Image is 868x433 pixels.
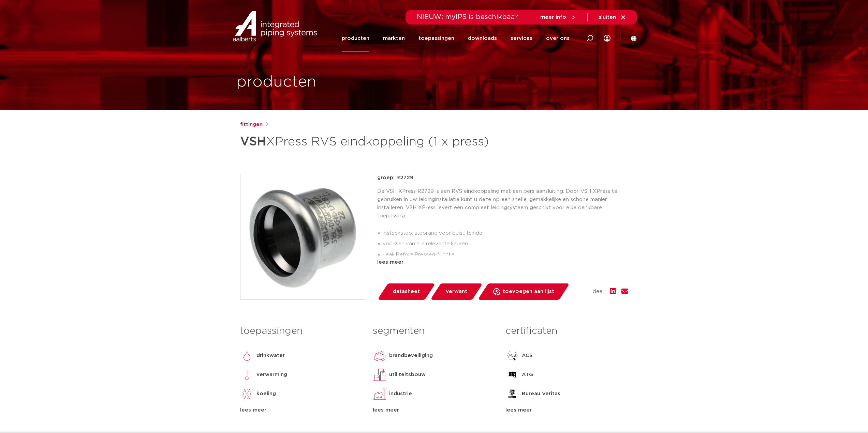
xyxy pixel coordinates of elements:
[599,15,616,20] span: sluiten
[522,371,533,379] p: ATG
[540,14,576,20] a: meer info
[342,25,369,51] a: producten
[468,25,497,51] a: downloads
[383,249,628,260] li: Leak Before Pressed-functie
[522,390,560,398] p: Bureau Veritas
[236,71,317,93] h1: producten
[417,14,518,20] span: NIEUW: myIPS is beschikbaar
[377,283,435,300] a: datasheet
[240,387,254,401] img: koeling
[373,368,386,382] img: utiliteitsbouw
[522,352,533,360] p: ACS
[240,132,496,152] h1: XPress RVS eindkoppeling (1 x press)
[377,187,628,220] p: De VSH XPress R2729 is een RVS eindkoppeling met een pers aansluiting. Door VSH XPress te gebruik...
[446,286,467,297] span: verwant
[256,390,276,398] p: koeling
[389,390,412,398] p: industrie
[383,228,628,239] li: insteekstop: stoprand voor buisuiteinde
[240,368,254,382] img: verwarming
[377,174,628,182] p: groep: R2729
[383,238,628,249] li: voorzien van alle relevante keuren
[373,349,386,362] img: brandbeveiliging
[240,406,363,414] div: lees meer
[599,14,626,20] a: sluiten
[240,349,254,362] img: drinkwater
[240,136,266,148] strong: VSH
[383,25,405,51] a: markten
[389,371,426,379] p: utiliteitsbouw
[240,174,366,299] img: Product Image for VSH XPress RVS eindkoppeling (1 x press)
[505,406,628,414] div: lees meer
[373,406,495,414] div: lees meer
[505,324,628,338] h3: certificaten
[389,352,433,360] p: brandbeveiliging
[503,286,554,297] span: toevoegen aan lijst
[373,324,495,338] h3: segmenten
[540,15,566,20] span: meer info
[505,349,519,362] img: ACS
[256,352,285,360] p: drinkwater
[342,25,570,51] nav: Menu
[604,31,610,46] div: my IPS
[505,368,519,382] img: ATG
[505,387,519,401] img: Bureau Veritas
[393,286,420,297] span: datasheet
[430,283,483,300] a: verwant
[256,371,287,379] p: verwarming
[240,324,363,338] h3: toepassingen
[377,258,628,266] div: lees meer
[511,25,532,51] a: services
[546,25,570,51] a: over ons
[418,25,454,51] a: toepassingen
[240,121,263,129] a: fittingen
[593,288,604,296] span: deel:
[373,387,386,401] img: industrie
